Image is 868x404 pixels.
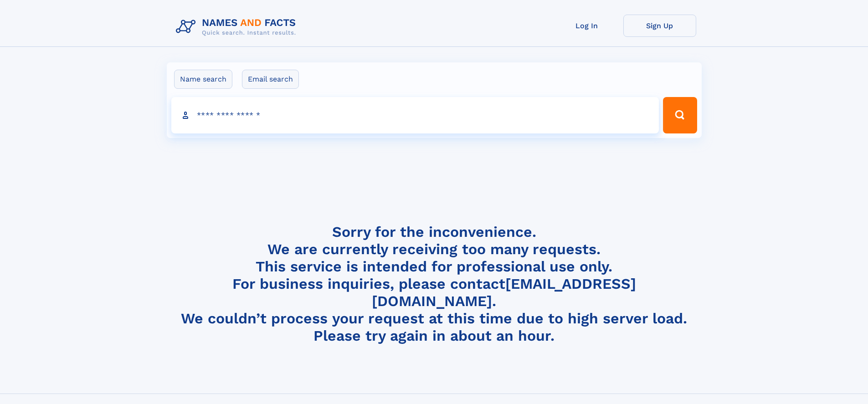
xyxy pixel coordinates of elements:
[663,97,697,133] button: Search Button
[172,223,696,345] h4: Sorry for the inconvenience. We are currently receiving too many requests. This service is intend...
[242,70,299,89] label: Email search
[171,97,659,133] input: search input
[550,15,623,37] a: Log In
[172,15,303,39] img: Logo Names and Facts
[372,275,636,310] a: [EMAIL_ADDRESS][DOMAIN_NAME]
[174,70,232,89] label: Name search
[623,15,696,37] a: Sign Up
